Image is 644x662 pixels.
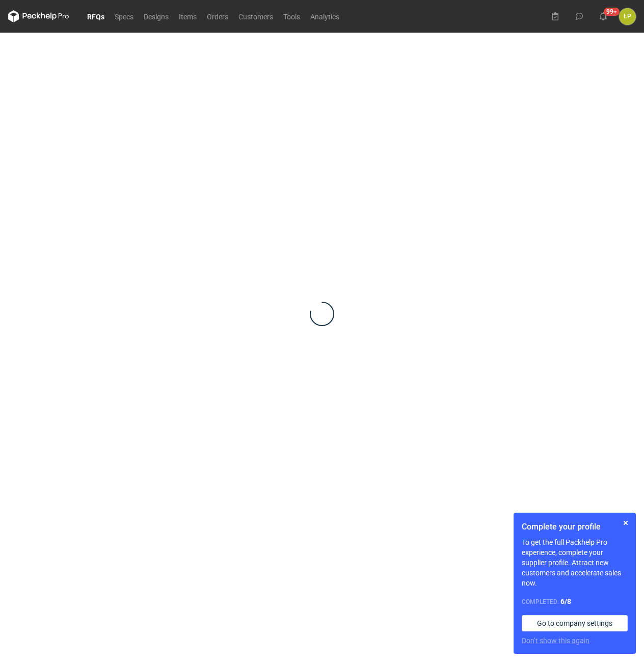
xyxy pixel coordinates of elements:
[305,10,344,22] a: Analytics
[560,597,571,605] strong: 6 / 8
[620,517,632,529] button: Skip for now
[233,10,278,22] a: Customers
[139,10,174,22] a: Designs
[595,8,611,24] button: 99+
[110,10,139,22] a: Specs
[174,10,202,22] a: Items
[8,10,69,22] svg: Packhelp Pro
[522,537,628,588] p: To get the full Packhelp Pro experience, complete your supplier profile. Attract new customers an...
[522,521,628,533] h1: Complete your profile
[202,10,233,22] a: Orders
[619,8,636,25] div: Łukasz Postawa
[522,596,628,607] div: Completed:
[278,10,305,22] a: Tools
[522,615,628,631] a: Go to company settings
[619,8,636,25] button: ŁP
[82,10,110,22] a: RFQs
[522,635,589,646] button: Don’t show this again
